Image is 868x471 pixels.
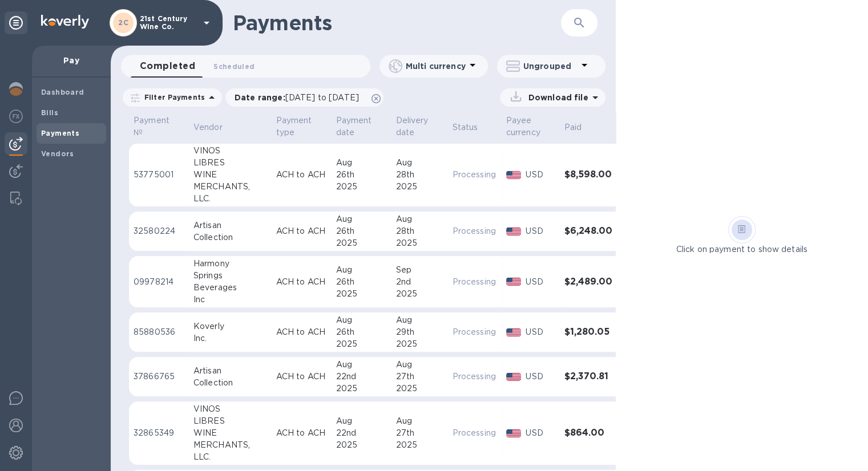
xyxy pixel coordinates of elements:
p: Payment № [134,115,169,139]
div: 2025 [395,237,443,249]
div: Aug [395,359,443,371]
span: Delivery date [395,115,443,139]
p: Payee currency [506,115,540,139]
div: Harmony [193,258,267,270]
p: Click on payment to show details [676,243,808,255]
div: 2025 [395,288,443,300]
div: WINE [193,169,267,181]
div: 2025 [395,181,443,193]
div: Aug [336,415,387,427]
b: Bills [41,108,58,117]
span: Payment type [276,115,327,139]
p: Delivery date [395,115,428,139]
div: Inc. [193,332,267,344]
div: Aug [395,213,443,225]
span: Scheduled [213,60,255,72]
p: Processing [453,225,497,237]
p: 53775001 [134,169,184,181]
p: ACH to ACH [276,427,327,439]
div: LIBRES [193,415,267,427]
div: 22nd [336,371,387,383]
p: Payment date [336,115,372,139]
div: MERCHANTS, [193,181,267,193]
div: 2025 [336,439,387,451]
span: [DATE] to [DATE] [285,93,359,102]
p: Processing [453,326,497,338]
div: 26th [336,225,387,237]
div: 27th [395,427,443,439]
h3: $2,370.81 [564,371,616,382]
p: Date range : [235,92,365,103]
div: Inc [193,294,267,306]
img: USD [506,278,522,286]
div: 26th [336,169,387,181]
p: Status [453,121,478,133]
p: USD [526,427,555,439]
div: 22nd [336,427,387,439]
div: Aug [336,314,387,326]
span: Paid [564,121,597,133]
div: Koverly [193,320,267,332]
div: Collection [193,232,267,243]
b: 2C [118,18,128,27]
p: 32865349 [134,427,184,439]
p: Processing [453,276,497,288]
div: Sep [395,264,443,276]
img: USD [506,328,522,336]
h3: $1,280.05 [564,327,616,338]
div: 28th [395,225,443,237]
div: Aug [336,157,387,169]
div: Aug [395,415,443,427]
p: ACH to ACH [276,225,327,237]
b: Dashboard [41,88,84,96]
h3: $864.00 [564,428,616,438]
div: LIBRES [193,157,267,169]
p: Paid [564,121,582,133]
span: Status [453,121,493,133]
p: Multi currency [406,60,466,72]
p: Processing [453,371,497,383]
div: 2025 [336,237,387,249]
p: USD [526,225,555,237]
b: Vendors [41,149,74,158]
p: Ungrouped [523,60,578,72]
div: 26th [336,276,387,288]
div: 2025 [336,338,387,350]
div: 2025 [395,338,443,350]
img: USD [506,373,522,381]
p: USD [526,276,555,288]
p: Processing [453,427,497,439]
div: 2025 [336,383,387,395]
div: Aug [395,157,443,169]
div: LLC. [193,193,267,205]
div: Aug [336,264,387,276]
p: Download file [524,92,588,103]
span: Vendor [193,121,237,133]
p: 37866765 [134,371,184,383]
div: Beverages [193,282,267,294]
img: USD [506,429,522,437]
p: Filter Payments [140,92,205,102]
div: Aug [336,359,387,371]
h1: Payments [233,11,524,35]
div: 2025 [336,288,387,300]
p: 09978214 [134,276,184,288]
p: USD [526,371,555,383]
p: Processing [453,169,497,181]
div: MERCHANTS, [193,439,267,451]
h3: $2,489.00 [564,277,616,287]
div: 2025 [395,439,443,451]
img: USD [506,171,522,179]
p: USD [526,169,555,181]
p: ACH to ACH [276,371,327,383]
span: Completed [140,58,195,74]
p: 32580224 [134,225,184,237]
div: 2nd [395,276,443,288]
p: 85880536 [134,326,184,338]
div: Artisan [193,220,267,232]
div: 29th [395,326,443,338]
div: LLC. [193,451,267,463]
p: ACH to ACH [276,276,327,288]
span: Payment date [336,115,387,139]
div: Aug [395,314,443,326]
